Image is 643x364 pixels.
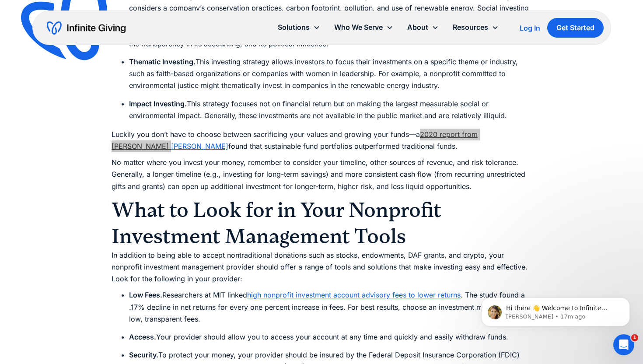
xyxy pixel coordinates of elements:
li: This strategy focuses not on financial return but on making the largest measurable social or envi... [129,98,531,122]
span: 1 [631,334,638,341]
strong: Impact Investing. [129,99,187,108]
a: Log In [520,23,540,33]
div: Who We Serve [334,21,383,33]
p: In addition to being able to accept nontraditional donations such as stocks, endowments, DAF gran... [112,249,531,285]
strong: Thematic Investing. [129,57,196,66]
div: Log In [520,24,540,31]
div: Solutions [271,18,327,37]
div: Who We Serve [327,18,400,37]
iframe: Intercom notifications message [468,279,643,340]
iframe: Intercom live chat [613,334,634,355]
li: This investing strategy allows investors to focus their investments on a specific theme or indust... [129,56,531,92]
strong: Low Fees. [129,290,162,299]
div: Resources [453,21,488,33]
p: No matter where you invest your money, remember to consider your timeline, other sources of reven... [112,157,531,192]
h2: What to Look for in Your Nonprofit Investment Management Tools [112,197,531,249]
li: Your provider should allow you to access your account at any time and quickly and easily withdraw... [129,331,531,343]
p: Luckily you don’t have to choose between sacrificing your values and growing your funds—a found t... [112,129,531,152]
strong: Security. [129,350,158,359]
a: home [47,21,126,35]
li: Researchers at MIT linked . The study found a .17% decline in net returns for every one percent i... [129,289,531,325]
div: About [407,21,428,33]
strong: Access. [129,332,156,341]
div: About [400,18,446,37]
div: Solutions [278,21,310,33]
div: Resources [446,18,506,37]
a: high nonprofit investment account advisory fees to lower returns [247,290,461,299]
a: Get Started [547,18,604,38]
